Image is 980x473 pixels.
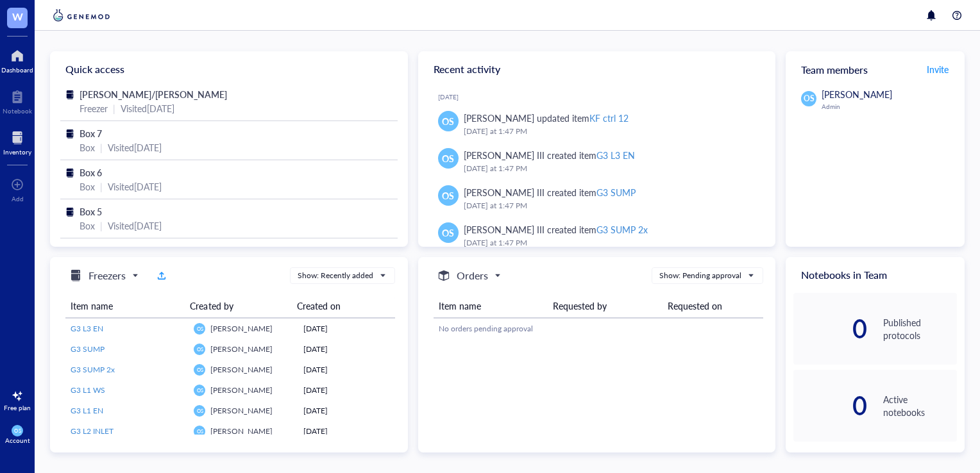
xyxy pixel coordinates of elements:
div: [PERSON_NAME] III created item [464,185,636,199]
div: No orders pending approval [439,323,758,335]
a: OS[PERSON_NAME] III created itemG3 SUMP 2x[DATE] at 1:47 PM [428,217,766,254]
th: Item name [434,294,548,318]
a: OS[PERSON_NAME] updated itemKF ctrl 12[DATE] at 1:47 PM [428,106,766,143]
span: G3 L2 INLET [71,426,114,436]
img: genemod-logo [50,8,113,23]
div: [DATE] at 1:47 PM [464,125,756,138]
div: Show: Recently added [298,270,373,281]
span: [PERSON_NAME] [210,405,273,416]
a: G3 L2 INLET [71,426,183,437]
div: [PERSON_NAME] III created item [464,148,635,162]
span: OS [196,408,203,413]
span: OS [196,326,203,331]
div: Box [80,179,95,194]
div: Box [80,140,95,154]
span: OS [196,367,203,372]
div: [DATE] [303,426,390,437]
h5: Orders [457,268,488,283]
span: G3 L1 WS [71,385,105,395]
th: Requested by [548,294,663,318]
span: G3 L1 EN [71,405,103,416]
span: [PERSON_NAME] [210,426,273,436]
span: W [12,8,23,24]
div: [PERSON_NAME] updated item [464,111,629,125]
span: OS [442,114,454,128]
div: | [113,101,115,115]
a: G3 SUMP [71,344,183,355]
span: G3 SUMP [71,344,105,354]
span: Box 5 [80,205,102,218]
a: OS[PERSON_NAME] III created itemG3 L3 EN[DATE] at 1:47 PM [428,143,766,180]
th: Created by [185,294,291,318]
th: Requested on [663,294,763,318]
div: Visited [DATE] [108,179,162,194]
button: Invite [926,59,949,79]
div: Add [12,195,24,203]
div: Freezer [80,101,108,115]
a: G3 SUMP 2x [71,364,183,376]
div: G3 SUMP 2x [596,223,648,236]
span: OS [196,387,203,393]
span: [PERSON_NAME] [210,364,273,375]
div: [DATE] at 1:47 PM [464,162,756,175]
span: Box 4 [80,244,102,257]
div: [DATE] [303,364,390,376]
a: G3 L1 WS [71,385,183,396]
div: Account [5,436,30,444]
div: Team members [786,51,965,87]
div: [DATE] [438,93,766,101]
div: Recent activity [418,51,776,87]
span: [PERSON_NAME]/[PERSON_NAME] [80,88,227,101]
a: Inventory [3,128,31,156]
span: OS [196,346,203,352]
div: 0 [793,319,867,339]
th: Created on [292,294,385,318]
span: Box 7 [80,127,102,140]
div: Box [80,219,95,233]
div: G3 SUMP [596,186,636,199]
div: [DATE] [303,405,390,417]
a: Dashboard [1,46,33,74]
span: G3 L3 EN [71,323,103,334]
span: OS [442,151,454,165]
div: 0 [793,395,867,416]
div: Active notebooks [883,393,957,419]
div: G3 L3 EN [596,149,635,162]
div: Free plan [4,404,31,411]
div: [DATE] [303,385,390,396]
div: Visited [DATE] [108,219,162,233]
div: [DATE] [303,344,390,355]
div: Dashboard [1,66,33,74]
div: Published protocols [883,316,957,342]
div: Show: Pending approval [659,270,741,281]
div: Notebooks in Team [786,257,965,293]
span: OS [442,188,454,203]
div: Visited [DATE] [121,101,174,115]
span: [PERSON_NAME] [210,385,273,395]
th: Item name [65,294,185,318]
div: Admin [822,103,957,110]
span: [PERSON_NAME] [210,323,273,334]
div: Notebook [3,107,32,115]
h5: Freezers [89,268,126,283]
span: OS [804,93,815,104]
div: [PERSON_NAME] III created item [464,222,648,236]
a: Notebook [3,87,32,115]
div: Inventory [3,148,31,156]
a: G3 L3 EN [71,323,183,335]
div: | [100,140,103,154]
div: [DATE] at 1:47 PM [464,199,756,212]
span: OS [14,427,21,433]
div: Quick access [50,51,408,87]
div: | [100,179,103,194]
a: OS[PERSON_NAME] III created itemG3 SUMP[DATE] at 1:47 PM [428,180,766,217]
span: G3 SUMP 2x [71,364,115,375]
span: [PERSON_NAME] [210,344,273,354]
span: OS [442,226,454,240]
span: Invite [927,63,949,76]
div: | [100,219,103,233]
span: OS [196,428,203,434]
span: Box 6 [80,166,102,179]
div: KF ctrl 12 [589,112,629,124]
